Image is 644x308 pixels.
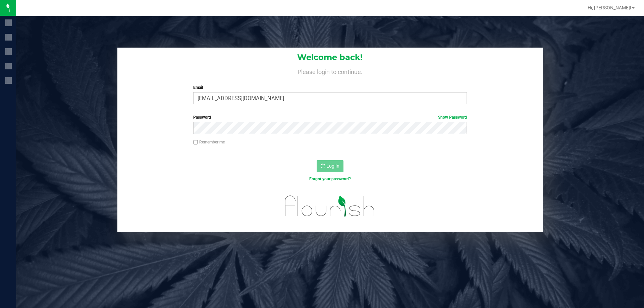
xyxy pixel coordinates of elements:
[117,53,543,62] h1: Welcome back!
[193,84,467,90] label: Email
[317,160,343,172] button: Log In
[438,115,467,120] a: Show Password
[277,189,383,223] img: flourish_logo.svg
[117,67,543,75] h4: Please login to continue.
[309,177,351,181] a: Forgot your password?
[326,163,339,169] span: Log In
[193,115,211,120] span: Password
[193,139,225,145] label: Remember me
[193,140,198,145] input: Remember me
[588,5,631,10] span: Hi, [PERSON_NAME]!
